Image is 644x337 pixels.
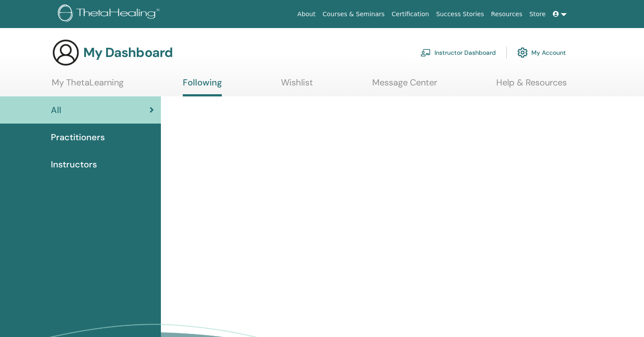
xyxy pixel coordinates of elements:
img: cog.svg [517,45,528,60]
a: About [294,6,319,22]
a: My Account [517,43,566,62]
span: All [51,103,61,117]
a: Help & Resources [496,77,567,94]
a: Store [526,6,549,22]
img: generic-user-icon.jpg [52,39,80,67]
a: Message Center [372,77,437,94]
a: Wishlist [281,77,313,94]
a: My ThetaLearning [52,77,124,94]
a: Success Stories [433,6,487,22]
span: Instructors [51,158,97,171]
a: Resources [487,6,526,22]
a: Courses & Seminars [319,6,388,22]
a: Certification [388,6,432,22]
img: chalkboard-teacher.svg [420,49,431,57]
h3: My Dashboard [83,45,173,60]
span: Practitioners [51,131,105,144]
a: Instructor Dashboard [420,43,496,62]
img: logo.png [58,4,163,24]
a: Following [183,77,222,96]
